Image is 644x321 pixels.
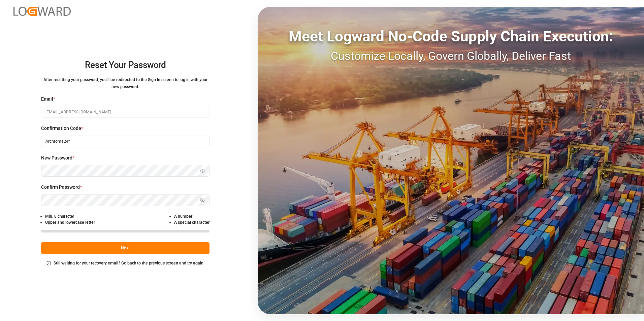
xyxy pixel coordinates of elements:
small: A special character [174,220,210,225]
input: Enter the 6 digit code sent to your registered email address [41,136,210,147]
div: Meet Logward No-Code Supply Chain Execution: [258,25,644,47]
span: Confirmation Code [41,125,81,132]
span: New Password [41,154,72,162]
li: Min. 8 character [45,213,95,219]
small: After resetting your password, you'll be redirected to the Sign In screen to log in with your new... [43,77,207,89]
small: A number [174,214,192,219]
h2: Reset Your Password [41,55,210,76]
div: Customize Locally, Govern Globally, Deliver Fast [258,47,644,65]
button: Next [41,242,210,254]
small: Upper and lowercase letter [45,220,95,225]
img: Logward_new_orange.png [13,7,71,16]
small: Still waiting for your recovery email? Go back to the previous screen and try again. [54,261,204,265]
span: Email [41,96,53,103]
input: Enter your email [41,106,210,118]
span: Confirm Password [41,184,80,191]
